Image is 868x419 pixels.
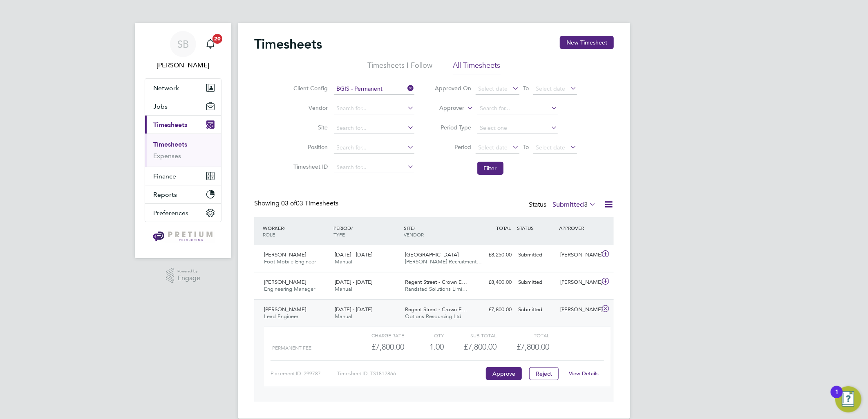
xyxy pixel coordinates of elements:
div: £7,800.00 [351,340,404,354]
span: Lead Engineer [264,313,298,320]
span: Jobs [153,103,168,110]
span: Manual [335,313,352,320]
span: 03 of [281,199,296,207]
div: WORKER [261,221,331,242]
span: Network [153,84,179,92]
a: Expenses [153,152,181,160]
span: TOTAL [496,225,511,231]
span: [PERSON_NAME] [264,306,306,313]
a: SB[PERSON_NAME] [145,31,221,70]
span: 3 [584,201,588,209]
span: [DATE] - [DATE] [335,306,372,313]
div: 1.00 [404,340,444,354]
span: 20 [213,34,222,44]
span: / [284,225,285,231]
div: APPROVER [557,221,600,235]
button: Open Resource Center, 1 new notification [835,386,861,412]
div: £7,800.00 [472,303,515,316]
div: 1 [835,392,839,403]
span: Select date [479,144,508,151]
div: Timesheets [145,134,221,167]
button: Network [145,79,221,97]
label: Vendor [291,104,328,111]
div: Total [497,330,549,340]
div: Placement ID: 299787 [271,367,337,380]
div: QTY [404,330,444,340]
span: / [351,225,353,231]
span: Randstad Solutions Limi… [405,285,468,292]
div: SITE [402,221,473,242]
span: VENDOR [404,231,424,238]
div: Submitted [515,276,557,289]
span: TYPE [333,231,345,238]
div: Status [529,199,597,211]
div: Submitted [515,303,557,316]
span: Timesheets [153,121,187,129]
a: Timesheets [153,140,187,148]
span: Manual [335,258,352,265]
span: [PERSON_NAME] Recruitment… [405,258,482,265]
input: Select one [477,123,558,134]
h2: Timesheets [254,36,322,52]
span: ROLE [263,231,275,238]
span: [GEOGRAPHIC_DATA] [405,251,459,258]
label: Approver [428,104,465,112]
span: Regent Street - Crown E… [405,306,468,313]
span: Engineering Manager [264,285,315,292]
span: 03 Timesheets [281,199,338,207]
button: Jobs [145,97,221,115]
label: Period [435,143,472,151]
a: Go to home page [145,230,221,243]
button: Approve [486,367,522,380]
div: £7,800.00 [444,340,497,354]
nav: Main navigation [135,23,231,258]
a: 20 [202,31,219,57]
div: [PERSON_NAME] [557,276,600,289]
li: Timesheets I Follow [368,60,433,75]
span: To [521,142,532,152]
span: Sasha Baird [145,60,221,70]
input: Search for... [334,83,414,95]
button: New Timesheet [560,36,614,49]
a: Powered byEngage [166,268,201,283]
label: Timesheet ID [291,163,328,170]
div: £8,400.00 [472,276,515,289]
span: [PERSON_NAME] [264,251,306,258]
span: Options Resourcing Ltd [405,313,462,320]
span: Engage [177,275,200,282]
span: £7,800.00 [517,342,550,352]
div: STATUS [515,221,557,235]
span: Foot Mobile Engineer [264,258,316,265]
label: Submitted [553,201,596,209]
input: Search for... [334,123,414,134]
img: pretium-logo-retina.png [151,230,215,243]
span: Select date [536,144,566,151]
li: All Timesheets [453,60,501,75]
label: Period Type [435,124,472,131]
span: [PERSON_NAME] [264,279,306,285]
button: Timesheets [145,116,221,134]
div: Showing [254,199,340,208]
span: Reports [153,191,177,198]
div: Charge rate [351,330,404,340]
span: Manual [335,285,352,292]
div: PERIOD [331,221,402,242]
label: Position [291,143,328,151]
span: Regent Street - Crown E… [405,279,468,285]
span: [DATE] - [DATE] [335,251,372,258]
span: Permanent Fee [272,345,311,351]
input: Search for... [334,162,414,173]
span: [DATE] - [DATE] [335,279,372,285]
span: / [414,225,416,231]
label: Client Config [291,85,328,92]
button: Preferences [145,204,221,222]
span: SB [177,39,189,49]
span: Select date [536,85,566,92]
span: Preferences [153,209,188,217]
button: Filter [477,162,503,175]
div: £8,250.00 [472,248,515,262]
span: To [521,83,532,94]
div: Sub Total [444,330,497,340]
span: Powered by [177,268,200,275]
div: [PERSON_NAME] [557,248,600,262]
